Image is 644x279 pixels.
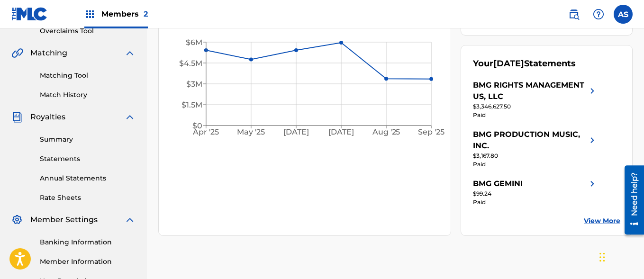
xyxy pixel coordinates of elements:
[372,128,400,137] tspan: Aug '25
[589,5,608,24] div: Help
[587,178,598,189] img: right chevron icon
[40,237,136,247] a: Banking Information
[473,111,598,119] div: Paid
[193,128,219,137] tspan: Apr '25
[418,128,445,137] tspan: Sep '25
[101,9,148,19] span: Members
[473,80,587,102] div: BMG RIGHTS MANAGEMENT US, LLC
[564,5,583,24] a: Public Search
[30,214,98,225] span: Member Settings
[473,178,598,207] a: BMG GEMINIright chevron icon$99.24Paid
[473,102,598,111] div: $3,346,627.50
[329,128,354,137] tspan: [DATE]
[599,243,605,271] div: Drag
[11,111,23,123] img: Royalties
[473,129,587,152] div: BMG PRODUCTION MUSIC, INC.
[11,7,48,21] img: MLC Logo
[40,26,136,36] a: Overclaims Tool
[473,57,576,70] div: Your Statements
[11,214,23,225] img: Member Settings
[584,216,620,226] a: View More
[473,198,598,207] div: Paid
[473,129,598,169] a: BMG PRODUCTION MUSIC, INC.right chevron icon$3,167.80Paid
[84,9,96,20] img: Top Rightsholders
[617,162,644,238] iframe: Resource Center
[597,234,644,279] iframe: Chat Widget
[11,47,23,59] img: Matching
[40,90,136,100] a: Match History
[568,9,580,20] img: search
[124,47,136,59] img: expand
[473,152,598,160] div: $3,167.80
[40,135,136,144] a: Summary
[237,128,265,137] tspan: May '25
[493,58,524,69] span: [DATE]
[473,178,523,189] div: BMG GEMINI
[40,257,136,267] a: Member Information
[614,5,633,24] div: User Menu
[192,121,202,130] tspan: $0
[593,9,604,20] img: help
[473,80,598,119] a: BMG RIGHTS MANAGEMENT US, LLCright chevron icon$3,346,627.50Paid
[186,38,202,47] tspan: $6M
[30,111,65,123] span: Royalties
[30,47,67,59] span: Matching
[587,80,598,102] img: right chevron icon
[40,193,136,203] a: Rate Sheets
[283,128,309,137] tspan: [DATE]
[144,9,148,18] span: 2
[473,189,598,198] div: $99.24
[40,154,136,164] a: Statements
[124,111,136,123] img: expand
[186,80,202,89] tspan: $3M
[181,100,202,109] tspan: $1.5M
[124,214,136,225] img: expand
[179,59,202,68] tspan: $4.5M
[40,71,136,81] a: Matching Tool
[40,173,136,183] a: Annual Statements
[473,160,598,169] div: Paid
[587,129,598,152] img: right chevron icon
